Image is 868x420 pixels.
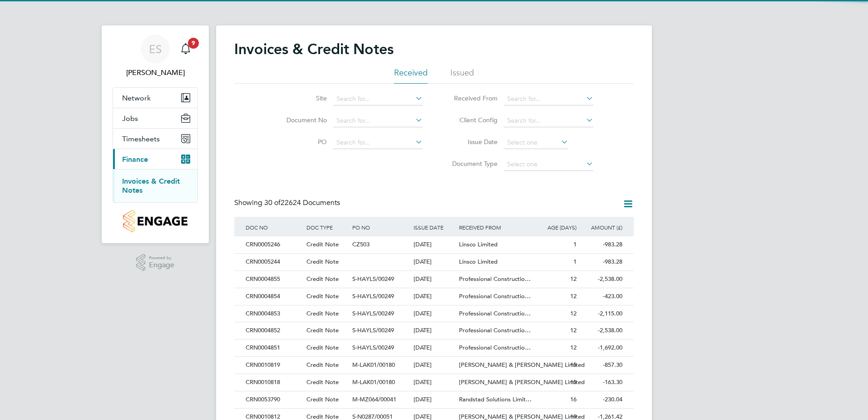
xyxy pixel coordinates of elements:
[234,198,342,208] div: Showing
[243,357,304,374] div: CRN0010819
[149,261,174,269] span: Engage
[459,310,531,317] span: Professional Constructio…
[275,116,327,124] label: Document No
[445,116,498,124] label: Client Config
[459,361,585,369] span: [PERSON_NAME] & [PERSON_NAME] Limited
[352,310,394,317] span: S-HAYLS/00249
[411,391,457,408] div: [DATE]
[306,292,339,300] span: Credit Note
[113,88,197,108] button: Network
[579,236,625,253] div: -983.28
[306,240,339,248] span: Credit Note
[306,344,339,351] span: Credit Note
[573,240,577,248] span: 1
[136,254,175,271] a: Powered byEngage
[122,114,138,123] span: Jobs
[394,67,428,84] li: Received
[149,254,174,262] span: Powered by
[122,155,148,164] span: Finance
[122,135,160,143] span: Timesheets
[352,275,394,283] span: S-HAYLS/00249
[352,361,395,369] span: M-LAK01/00180
[533,217,579,238] div: AGE (DAYS)
[113,35,198,78] a: ES[PERSON_NAME]
[243,305,304,322] div: CRN0004853
[352,292,394,300] span: S-HAYLS/00249
[113,129,197,149] button: Timesheets
[411,288,457,305] div: [DATE]
[306,310,339,317] span: Credit Note
[243,288,304,305] div: CRN0004854
[113,108,197,128] button: Jobs
[459,292,531,300] span: Professional Constructio…
[122,94,151,102] span: Network
[570,378,577,386] span: 15
[504,158,593,171] input: Select one
[579,322,625,339] div: -2,538.00
[570,275,577,283] span: 12
[149,43,162,55] span: ES
[243,254,304,270] div: CRN0005244
[570,292,577,300] span: 12
[459,395,532,403] span: Randstad Solutions Limit…
[243,217,304,238] div: DOC NO
[306,395,339,403] span: Credit Note
[243,340,304,356] div: CRN0004851
[306,361,339,369] span: Credit Note
[306,275,339,283] span: Credit Note
[504,93,593,105] input: Search for...
[352,378,395,386] span: M-LAK01/00180
[113,149,197,169] button: Finance
[445,138,498,146] label: Issue Date
[113,67,198,78] span: Erika Soennecken
[579,357,625,374] div: -857.30
[122,177,180,195] a: Invoices & Credit Notes
[333,93,423,105] input: Search for...
[570,310,577,317] span: 12
[459,258,498,265] span: Linsco Limited
[579,271,625,288] div: -2,538.00
[306,258,339,265] span: Credit Note
[411,271,457,288] div: [DATE]
[411,254,457,270] div: [DATE]
[188,38,199,49] span: 9
[450,67,474,84] li: Issued
[411,340,457,356] div: [DATE]
[123,210,187,232] img: countryside-properties-logo-retina.png
[113,210,198,232] a: Go to home page
[243,271,304,288] div: CRN0004855
[275,94,327,102] label: Site
[459,240,498,248] span: Linsco Limited
[243,374,304,391] div: CRN0010818
[350,217,411,238] div: PO NO
[177,35,195,64] a: 9
[459,344,531,351] span: Professional Constructio…
[570,361,577,369] span: 15
[579,217,625,238] div: AMOUNT (£)
[579,340,625,356] div: -1,692.00
[504,136,568,149] input: Select one
[333,136,423,149] input: Search for...
[411,374,457,391] div: [DATE]
[264,198,340,207] span: 22624 Documents
[411,236,457,253] div: [DATE]
[333,115,423,127] input: Search for...
[459,326,531,334] span: Professional Constructio…
[113,169,197,202] div: Finance
[304,217,350,238] div: DOC TYPE
[579,374,625,391] div: -163.30
[102,25,209,243] nav: Main navigation
[579,305,625,322] div: -2,115.00
[411,217,457,238] div: ISSUE DATE
[411,357,457,374] div: [DATE]
[234,40,394,58] h2: Invoices & Credit Notes
[264,198,281,207] span: 30 of
[352,344,394,351] span: S-HAYLS/00249
[352,395,396,403] span: M-MZ064/00041
[445,94,498,102] label: Received From
[411,322,457,339] div: [DATE]
[306,326,339,334] span: Credit Note
[579,391,625,408] div: -230.04
[352,326,394,334] span: S-HAYLS/00249
[243,236,304,253] div: CRN0005246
